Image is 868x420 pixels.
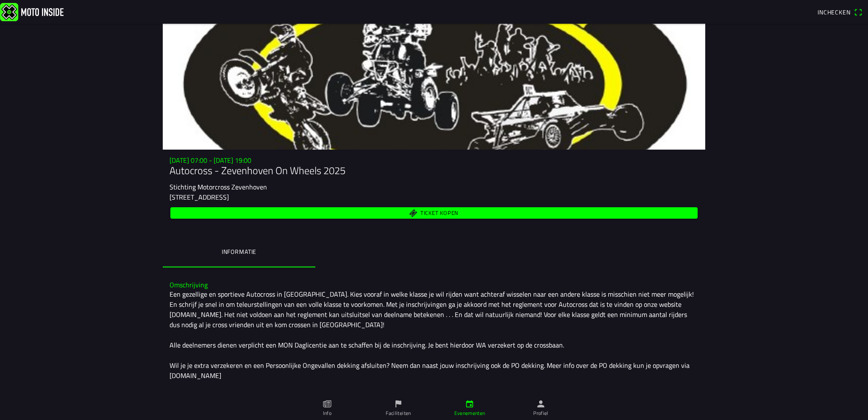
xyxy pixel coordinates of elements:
ion-label: Informatie [222,247,256,256]
a: Incheckenqr scanner [813,5,866,19]
span: Inchecken [818,8,851,17]
ion-label: Profiel [533,409,548,417]
div: Een gezellige en sportieve Autocross in [GEOGRAPHIC_DATA]. Kies vooraf in welke klasse je wil rij... [170,289,698,381]
h1: Autocross - Zevenhoven On Wheels 2025 [170,164,698,177]
ion-text: Stichting Motorcross Zevenhoven [170,182,267,192]
ion-icon: person [536,399,545,409]
ion-icon: paper [323,399,332,409]
span: Ticket kopen [420,210,459,216]
h3: [DATE] 07:00 - [DATE] 19:00 [170,156,698,164]
ion-icon: calendar [465,399,474,409]
ion-text: [STREET_ADDRESS] [170,192,229,202]
ion-icon: flag [394,399,403,409]
ion-label: Info [323,409,331,417]
ion-label: Evenementen [454,409,485,417]
ion-label: Faciliteiten [386,409,411,417]
h3: Omschrijving [170,281,698,289]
